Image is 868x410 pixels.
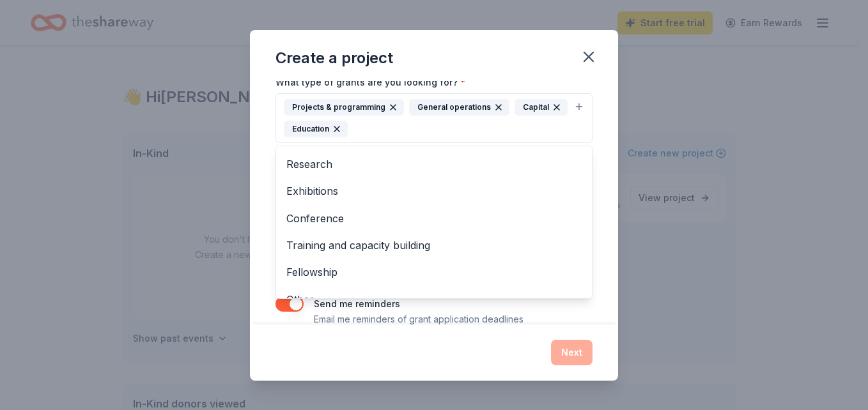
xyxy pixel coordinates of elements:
span: Fellowship [286,264,582,280]
span: Training and capacity building [286,237,582,254]
div: Education [284,121,348,137]
div: Projects & programming [284,99,404,116]
span: Conference [286,210,582,227]
div: Capital [515,99,568,116]
div: Projects & programmingGeneral operationsCapitalEducation [275,146,593,299]
button: Projects & programmingGeneral operationsCapitalEducation [275,93,593,143]
span: Exhibitions [286,183,582,199]
div: General operations [409,99,509,116]
span: Other [286,291,582,308]
span: Research [286,156,582,172]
